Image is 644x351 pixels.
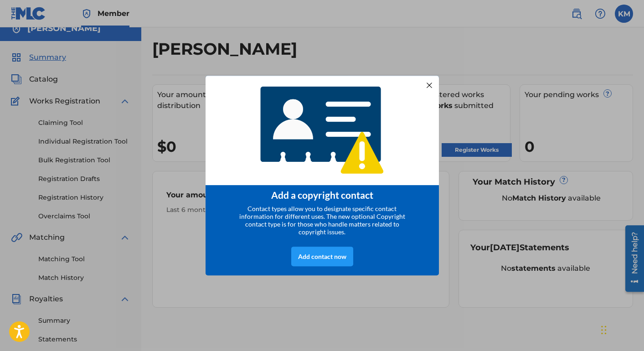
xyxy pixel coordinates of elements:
[217,189,428,201] div: Add a copyright contact
[7,3,26,70] div: Open Resource Center
[291,247,353,266] div: Add contact now
[239,205,405,236] span: Contact types allow you to designate specific contact information for different uses. The new opt...
[254,80,390,181] img: 4768233920565408.png
[10,10,22,52] div: Need help?
[206,76,439,275] div: entering modal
